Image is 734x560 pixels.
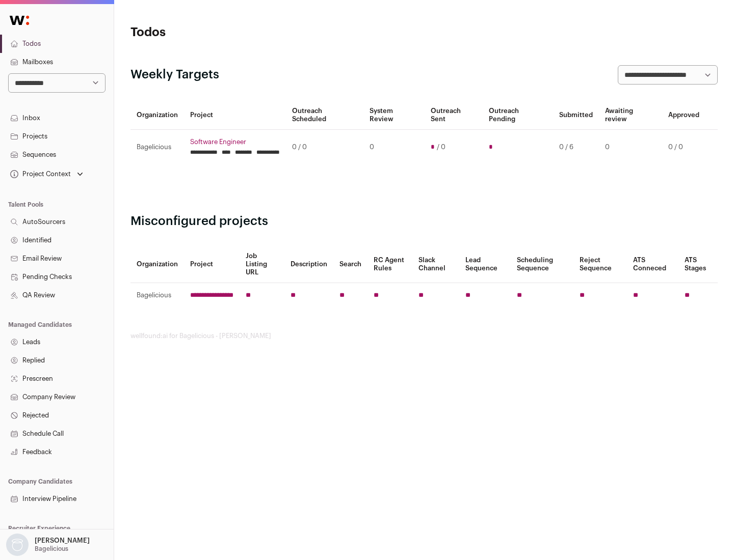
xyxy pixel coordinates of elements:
img: nopic.png [6,534,29,556]
th: Project [184,101,286,130]
th: Search [333,246,368,283]
h2: Weekly Targets [130,67,219,83]
a: Software Engineer [190,138,280,146]
th: Lead Sequence [459,246,511,283]
span: / 0 [437,143,445,151]
th: System Review [363,101,424,130]
h2: Misconfigured projects [130,213,718,230]
button: Open dropdown [4,534,92,556]
th: Organization [130,101,184,130]
th: Submitted [553,101,599,130]
th: Reject Sequence [573,246,627,283]
th: Approved [662,101,705,130]
td: 0 / 6 [553,130,599,165]
td: Bagelicious [130,130,184,165]
td: 0 [599,130,662,165]
th: Description [284,246,333,283]
button: Open dropdown [8,167,85,181]
td: 0 / 0 [286,130,363,165]
td: 0 [363,130,424,165]
footer: wellfound:ai for Bagelicious - [PERSON_NAME] [130,332,718,340]
p: Bagelicious [35,545,68,553]
p: [PERSON_NAME] [35,537,90,545]
th: Organization [130,246,184,283]
th: ATS Stages [678,246,718,283]
th: Slack Channel [412,246,459,283]
th: Outreach Sent [425,101,483,130]
th: ATS Conneced [627,246,678,283]
td: 0 / 0 [662,130,705,165]
h1: Todos [130,24,326,41]
img: Wellfound [4,10,35,31]
th: Awaiting review [599,101,662,130]
td: Bagelicious [130,283,184,308]
div: Project Context [8,170,71,178]
th: Job Listing URL [240,246,284,283]
th: Project [184,246,240,283]
th: Scheduling Sequence [511,246,573,283]
th: RC Agent Rules [368,246,412,283]
th: Outreach Scheduled [286,101,363,130]
th: Outreach Pending [483,101,553,130]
